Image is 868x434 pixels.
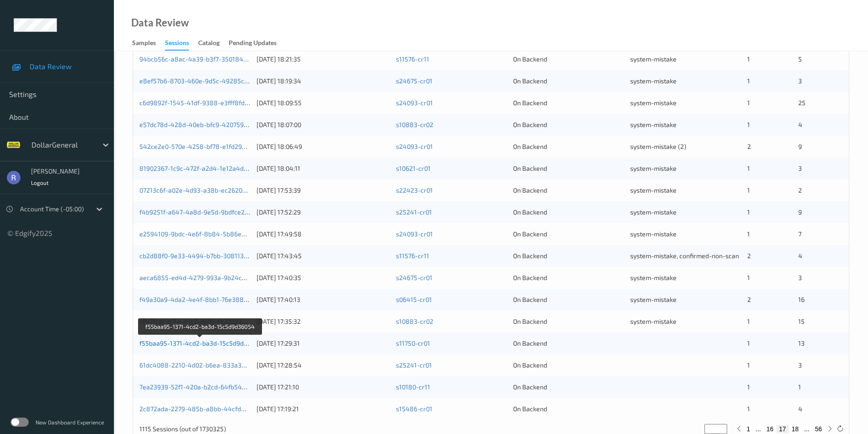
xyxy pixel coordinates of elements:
span: 5 [798,55,802,63]
div: [DATE] 18:19:34 [257,77,390,86]
span: 25 [798,99,806,107]
a: s06415-cr01 [396,296,432,303]
div: On Backend [513,251,624,260]
span: 1 [747,99,750,107]
a: 2c872ada-2279-485b-a8bb-44cfd84e42eb [139,405,268,413]
span: 15 [798,317,805,325]
div: On Backend [513,339,624,348]
div: [DATE] 18:21:35 [257,55,390,64]
span: 1 [747,339,750,347]
a: e57dc78d-428d-40eb-bfc9-420759d4cd32 [139,121,266,128]
div: Data Review [131,18,189,27]
p: 1115 Sessions (out of 1730325) [139,424,226,434]
span: system-mistake [630,186,677,194]
a: s11576-cr11 [396,252,429,260]
div: [DATE] 18:06:49 [257,142,390,151]
span: 1 [747,186,750,194]
span: 2 [747,143,751,150]
span: 1 [747,55,750,63]
span: 4 [798,252,802,260]
div: On Backend [513,208,624,217]
div: [DATE] 17:19:21 [257,404,390,414]
span: system-mistake [630,317,677,325]
div: [DATE] 17:40:13 [257,295,390,304]
span: 9 [798,208,802,216]
span: system-mistake [630,164,677,172]
a: e2594109-9bdc-4e6f-8b84-5b86e393c2e0 [139,230,267,238]
div: On Backend [513,55,624,64]
a: e8ef57b6-8703-460e-9d5c-49285c5a4958 [139,77,267,85]
div: On Backend [513,361,624,370]
div: On Backend [513,383,624,392]
a: s25241-cr01 [396,361,432,369]
span: 1 [747,317,750,325]
a: 07213c6f-a02e-4d93-a38b-ec26207b1d6a [139,186,263,194]
span: system-mistake [630,208,677,216]
button: 1 [744,425,753,433]
span: 4 [798,121,802,128]
a: 61dc4088-2210-4d02-b6ea-833a3a4af3f2 [139,361,265,369]
a: s10883-cr02 [396,121,433,128]
span: 16 [798,296,805,303]
a: s10883-cr02 [396,317,433,325]
a: Samples [132,37,165,50]
a: s25241-cr01 [396,208,432,216]
a: s15486-cr01 [396,405,432,413]
div: [DATE] 18:09:55 [257,98,390,107]
span: 3 [798,361,802,369]
a: 94bcb56c-a8ac-4a39-b3f7-350184ae6d64 [139,55,266,63]
a: s10180-cr11 [396,383,430,391]
span: 2 [747,296,751,303]
span: system-mistake [630,296,677,303]
div: Sessions [165,38,189,51]
div: On Backend [513,317,624,326]
button: ... [753,425,764,433]
span: 1 [747,230,750,238]
a: s11750-cr01 [396,339,430,347]
button: ... [801,425,812,433]
a: s24675-cr01 [396,77,432,85]
a: s24093-cr01 [396,143,433,150]
span: system-mistake [630,274,677,281]
div: [DATE] 17:35:32 [257,317,390,326]
a: f49a30a9-4da2-4e4f-8bb1-76e3884aa2c9 [139,296,266,303]
span: 1 [747,208,750,216]
a: s24093-cr01 [396,99,433,107]
span: 1 [747,274,750,281]
span: 3 [798,77,802,85]
span: 13 [798,339,805,347]
span: 1 [747,77,750,85]
button: 56 [812,425,825,433]
span: 4 [798,405,802,413]
span: system-mistake [630,77,677,85]
button: 18 [789,425,801,433]
div: Pending Updates [229,38,277,50]
span: system-mistake [630,121,677,128]
a: s24093-cr01 [396,230,433,238]
div: [DATE] 17:29:31 [257,339,390,348]
span: 7 [798,230,801,238]
span: 3 [798,274,802,281]
div: Samples [132,38,156,50]
span: system-mistake (2) [630,143,686,150]
div: On Backend [513,98,624,107]
a: cb2d88f0-9e33-4494-b7bb-308113dafa97 [139,252,264,260]
span: 3 [798,164,802,172]
div: On Backend [513,273,624,282]
a: Catalog [198,37,229,50]
a: s22423-cr01 [396,186,433,194]
a: 7ea23939-52f1-420a-b2cd-64fb549925fc [139,383,262,391]
a: 542ce2e0-570e-4258-bf78-e1fd2971a3d2 [139,143,262,150]
div: [DATE] 17:49:58 [257,230,390,239]
span: system-mistake [630,99,677,107]
div: On Backend [513,142,624,151]
button: 17 [776,425,789,433]
span: system-mistake, confirmed-non-scan [630,252,739,260]
span: system-mistake [630,55,677,63]
div: On Backend [513,120,624,129]
a: Pending Updates [229,37,286,50]
a: f4b9251f-a647-4a8d-9e5d-9bdfce227420 [139,208,263,216]
span: 1 [798,383,801,391]
a: s10621-cr01 [396,164,431,172]
a: s11576-cr11 [396,55,429,63]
